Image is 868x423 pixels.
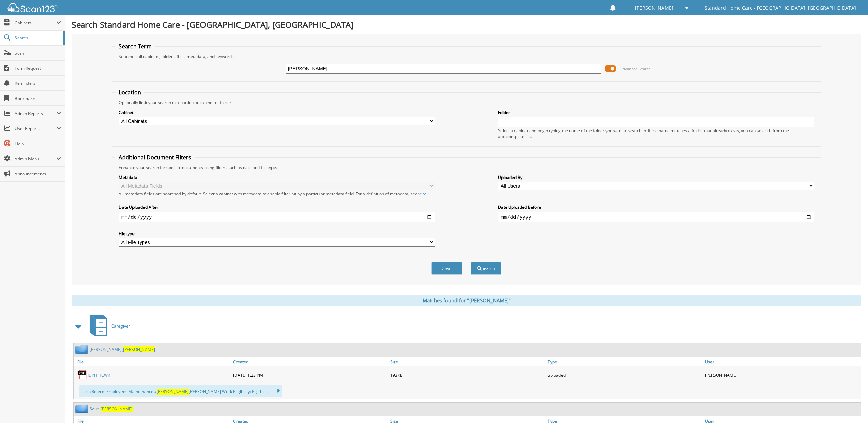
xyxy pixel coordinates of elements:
label: Date Uploaded Before [498,204,814,210]
input: start [119,211,435,222]
a: IDPH HCWR [88,372,110,378]
span: Search [15,35,60,41]
a: Caregiver [85,312,130,340]
div: Select a cabinet and begin typing the name of the folder you want to search in. If the name match... [498,128,814,139]
span: Scan [15,50,61,56]
span: [PERSON_NAME] [157,389,189,395]
a: [PERSON_NAME],[PERSON_NAME] [90,346,155,352]
label: Date Uploaded After [119,204,435,210]
h1: Search Standard Home Care - [GEOGRAPHIC_DATA], [GEOGRAPHIC_DATA] [72,19,861,30]
img: PDF.png [77,370,88,380]
label: Folder [498,110,814,115]
span: Cabinets [15,20,56,26]
button: Clear [431,262,462,275]
div: All metadata fields are searched by default. Select a cabinet with metadata to enable filtering b... [119,191,435,197]
a: File [74,357,231,366]
legend: Location [115,89,144,96]
a: Size [389,357,546,366]
div: 193KB [389,368,546,382]
a: Souri,[PERSON_NAME] [90,406,133,412]
span: Admin Menu [15,156,56,162]
a: User [703,357,861,366]
img: folder2.png [75,404,90,413]
span: Bookmarks [15,95,61,101]
label: Metadata [119,174,435,180]
span: Reminders [15,80,61,86]
div: Enhance your search for specific documents using filters such as date and file type. [115,164,818,170]
div: Optionally limit your search to a particular cabinet or folder [115,100,818,105]
legend: Additional Document Filters [115,153,195,161]
span: Admin Reports [15,111,56,116]
label: File type [119,231,435,237]
span: Help [15,141,61,147]
input: end [498,211,814,222]
span: [PERSON_NAME] [635,6,673,10]
span: Caregiver [111,323,130,329]
span: Standard Home Care - [GEOGRAPHIC_DATA], [GEOGRAPHIC_DATA] [705,6,856,10]
span: [PERSON_NAME] [101,406,133,412]
button: Search [471,262,501,275]
div: uploaded [546,368,704,382]
label: Uploaded By [498,174,814,180]
div: Searches all cabinets, folders, files, metadata, and keywords [115,54,818,59]
label: Cabinet [119,110,435,115]
a: Type [546,357,704,366]
div: [DATE] 1:23 PM [231,368,389,382]
span: Advanced Search [620,66,651,71]
img: folder2.png [75,345,90,354]
span: User Reports [15,126,56,132]
a: here [417,191,426,197]
span: Form Request [15,65,61,71]
a: Created [231,357,389,366]
div: Matches found for "[PERSON_NAME]" [72,295,861,306]
img: scan123-logo-white.svg [7,3,58,12]
span: Announcements [15,171,61,177]
div: ...ion Rejects Employees Maintenance » [PERSON_NAME] Work Eligibility: Eligible... [79,385,282,397]
div: [PERSON_NAME] [703,368,861,382]
legend: Search Term [115,43,155,50]
span: [PERSON_NAME] [123,346,155,352]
